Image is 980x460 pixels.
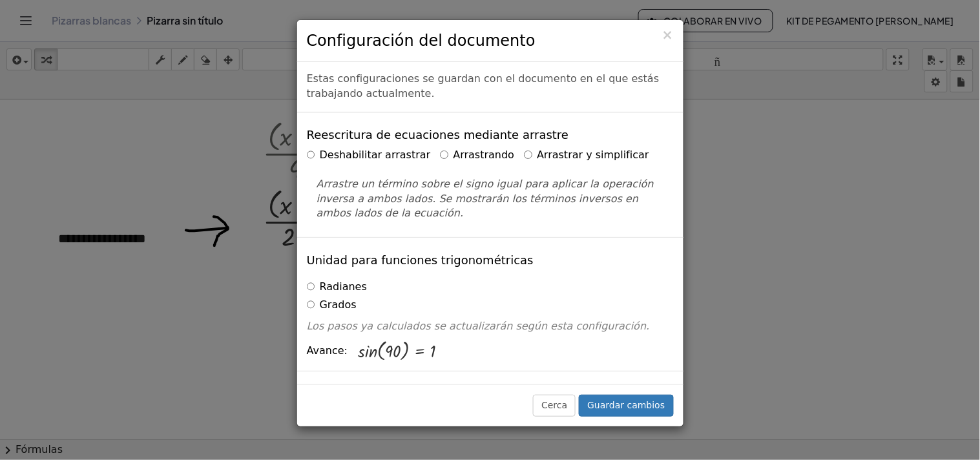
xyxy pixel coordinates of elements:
input: Grados [307,300,315,309]
font: Radianes [320,280,367,293]
input: Radianes [307,282,315,291]
button: Guardar cambios [579,395,673,417]
input: Arrastrar y simplificar [524,151,532,159]
font: Arrastrando [453,149,514,161]
font: Configuración del documento [307,32,536,50]
font: Avance: [307,344,348,357]
font: Los pasos ya calculados se actualizarán según esta configuración. [307,320,650,332]
input: Arrastrando [440,151,448,159]
button: Cerca [662,28,674,42]
font: Cerca [541,400,567,410]
font: Arrastrar y simplificar [537,149,649,161]
font: Grados [320,298,357,311]
font: Guardar cambios [587,400,665,410]
button: Cerca [533,395,576,417]
font: Deshabilitar arrastrar [320,149,431,161]
font: Estas configuraciones se guardan con el documento en el que estás trabajando actualmente. [307,72,660,99]
font: Unidad para funciones trigonométricas [307,253,534,267]
input: Deshabilitar arrastrar [307,151,315,159]
font: × [662,27,674,43]
font: Reescritura de ecuaciones mediante arrastre [307,128,569,141]
font: Arrastre un término sobre el signo igual para aplicar la operación inversa a ambos lados. Se most... [317,178,654,220]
